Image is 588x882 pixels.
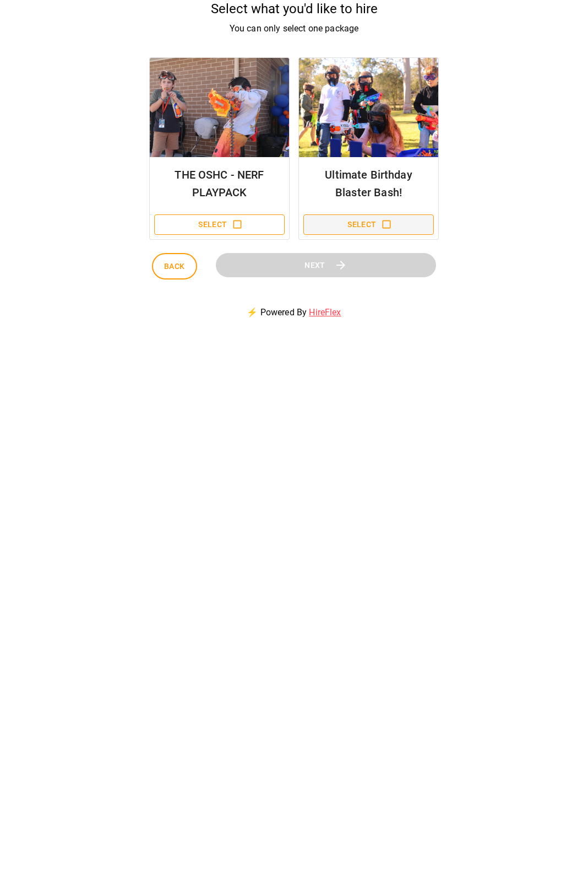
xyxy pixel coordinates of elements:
[159,166,280,201] h6: THE OSHC - NERF PLAYPACK
[233,293,354,332] p: ⚡ Powered By
[154,214,285,235] button: Select
[299,58,438,157] img: Package
[150,58,289,157] img: Package
[216,253,436,278] button: Next
[304,259,325,272] span: Next
[152,253,197,280] button: Back
[309,307,341,318] a: HireFlex
[303,214,434,235] button: Select
[308,166,429,201] h6: Ultimate Birthday Blaster Bash!
[164,260,185,273] span: Back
